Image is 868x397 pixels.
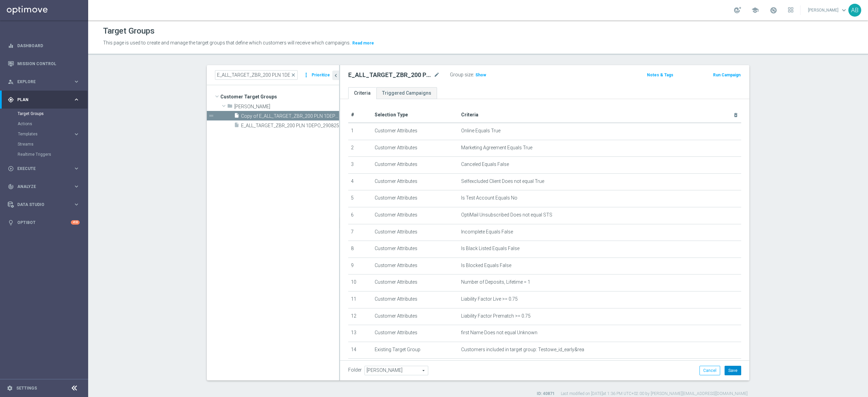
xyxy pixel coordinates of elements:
td: 1 [348,123,372,140]
a: Mission Control [17,55,80,73]
label: Group size [450,72,473,78]
div: Dashboard [8,37,80,55]
span: Incomplete Equals False [461,229,513,235]
a: Streams [18,141,71,147]
td: Existing Target Group [372,342,458,359]
button: Data Studio keyboard_arrow_right [7,202,80,207]
button: lightbulb Optibot +10 [7,220,80,225]
td: 7 [348,224,372,241]
i: insert_drive_file [234,113,239,120]
td: Customer Attributes [372,275,458,291]
div: equalizer Dashboard [7,43,80,49]
td: 9 [348,258,372,275]
i: keyboard_arrow_right [73,78,80,85]
div: Templates [18,132,73,136]
button: Read more [352,39,375,47]
button: track_changes Analyze keyboard_arrow_right [7,184,80,189]
label: Last modified on [DATE] at 1:36 PM UTC+02:00 by [PERSON_NAME][EMAIL_ADDRESS][DOMAIN_NAME] [561,391,748,397]
button: Run Campaign [712,71,741,79]
td: Customer Attributes [372,207,458,224]
button: Mission Control [7,61,80,67]
i: keyboard_arrow_right [73,131,80,137]
span: Plan [17,98,73,102]
span: Selfexcluded Client Does not equal True [461,178,544,184]
div: Execute [8,166,73,172]
td: Customer Attributes [372,224,458,241]
span: Is Black Listed Equals False [461,246,519,251]
td: Customer Attributes [372,157,458,174]
i: keyboard_arrow_right [73,165,80,172]
div: AB [848,4,861,17]
i: keyboard_arrow_right [73,96,80,103]
td: Customer Attributes [372,325,458,342]
span: Show [475,73,486,77]
a: Realtime Triggers [18,152,71,157]
div: Streams [18,139,87,149]
a: Dashboard [17,37,80,55]
a: Optibot [17,213,71,231]
span: keyboard_arrow_down [840,6,848,14]
a: Target Groups [18,111,71,116]
span: Marketing Agreement Equals True [461,145,532,151]
span: school [751,6,759,14]
span: Number of Deposits, Lifetime = 1 [461,279,530,285]
i: lightbulb [8,220,14,226]
div: gps_fixed Plan keyboard_arrow_right [7,97,80,102]
label: Folder [348,367,362,373]
td: 12 [348,308,372,325]
span: OptiMail Unsubscribed Does not equal STS [461,212,552,218]
td: 10 [348,275,372,291]
div: Optibot [8,213,80,231]
h1: Target Groups [103,26,155,36]
i: person_search [8,79,14,85]
td: 11 [348,291,372,308]
td: Customer Attributes [372,308,458,325]
div: Templates [18,129,87,139]
td: 5 [348,190,372,207]
span: Liability Factor Prematch >= 0.75 [461,313,531,319]
td: 4 [348,173,372,190]
span: Liability Factor Live >= 0.75 [461,296,518,302]
a: Criteria [348,87,376,99]
div: Data Studio [8,202,73,208]
span: Is Test Account Equals No [461,195,517,201]
span: first Name Does not equal Unknown [461,330,537,336]
td: Customer Attributes [372,241,458,258]
i: keyboard_arrow_right [73,201,80,208]
div: Plan [8,97,73,103]
span: Analyze [17,185,73,189]
span: Customers included in target group: Testowe_id_early&rea [461,347,584,353]
th: Selection Type [372,107,458,123]
span: Is Blocked Equals False [461,263,511,268]
span: And&#x17C;elika B. [234,104,339,110]
div: Mission Control [8,55,80,73]
td: Customer Attributes [372,359,458,376]
label: ID: 40871 [537,391,555,397]
button: play_circle_outline Execute keyboard_arrow_right [7,166,80,171]
span: Execute [17,167,73,171]
button: Notes & Tags [646,71,674,79]
button: person_search Explore keyboard_arrow_right [7,79,80,84]
div: Target Groups [18,109,87,119]
button: Save [725,366,741,375]
td: Customer Attributes [372,173,458,190]
td: 2 [348,140,372,157]
span: Templates [18,132,66,136]
div: Templates keyboard_arrow_right [18,131,80,137]
div: Explore [8,79,73,85]
i: mode_edit [434,71,440,79]
button: Prioritize [311,71,331,80]
span: Criteria [461,112,478,117]
i: keyboard_arrow_right [73,183,80,190]
span: Data Studio [17,203,73,207]
td: Customer Attributes [372,258,458,275]
button: chevron_left [332,71,339,80]
div: +10 [71,220,80,225]
span: This page is used to create and manage the target groups that define which customers will receive... [103,40,351,45]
